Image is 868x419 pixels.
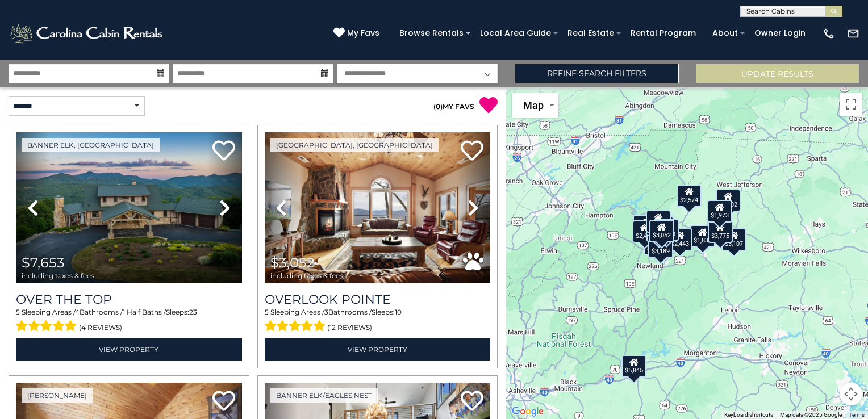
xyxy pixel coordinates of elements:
[823,27,835,40] img: phone-regular-white.png
[724,411,773,419] button: Keyboard shortcuts
[849,412,865,418] a: Terms (opens in new tab)
[653,219,678,241] div: $7,653
[433,102,443,111] span: ( )
[847,27,859,40] img: mail-regular-white.png
[433,102,474,111] a: (0)MY FAVS
[22,388,93,403] a: [PERSON_NAME]
[562,24,620,42] a: Real Estate
[270,272,343,279] span: including taxes & fees
[22,272,94,279] span: including taxes & fees
[265,292,491,307] a: Overlook Pointe
[707,200,732,223] div: $1,973
[509,404,546,419] img: Google
[512,93,558,118] button: Change map style
[509,404,546,419] a: Open this area in Google Maps (opens a new window)
[461,389,483,414] a: Add to favorites
[840,93,862,116] button: Toggle fullscreen view
[436,102,440,111] span: 0
[270,388,378,403] a: Banner Elk/Eagles Nest
[16,308,20,316] span: 5
[189,308,197,316] span: 23
[644,233,669,255] div: $2,455
[123,308,166,316] span: 1 Half Baths /
[523,99,544,111] span: Map
[16,132,242,283] img: thumbnail_167153549.jpeg
[474,24,557,42] a: Local Area Guide
[212,139,235,164] a: Add to favorites
[270,254,315,271] span: $3,052
[22,138,160,152] a: Banner Elk, [GEOGRAPHIC_DATA]
[716,189,741,212] div: $2,302
[677,185,702,207] div: $2,574
[707,220,732,243] div: $3,775
[75,308,80,316] span: 4
[395,308,402,316] span: 10
[780,412,842,418] span: Map data ©2025 Google
[16,338,242,361] a: View Property
[645,210,670,233] div: $3,092
[324,308,328,316] span: 3
[707,24,744,42] a: About
[649,220,674,242] div: $3,052
[327,320,372,335] span: (12 reviews)
[749,24,811,42] a: Owner Login
[265,308,269,316] span: 5
[840,383,862,405] button: Map camera controls
[79,320,122,335] span: (4 reviews)
[394,24,469,42] a: Browse Rentals
[212,389,235,414] a: Add to favorites
[625,24,702,42] a: Rental Program
[621,355,646,378] div: $5,845
[265,338,491,361] a: View Property
[632,220,657,243] div: $2,439
[16,292,242,307] a: Over The Top
[515,64,678,83] a: Refine Search Filters
[333,27,382,40] a: My Favs
[690,225,715,248] div: $1,834
[270,138,439,152] a: [GEOGRAPHIC_DATA], [GEOGRAPHIC_DATA]
[721,228,746,251] div: $3,107
[632,215,657,237] div: $2,362
[667,228,692,251] div: $2,443
[347,27,379,39] span: My Favs
[696,64,859,83] button: Update Results
[265,307,491,334] div: Sleeping Areas / Bathrooms / Sleeps:
[9,22,166,45] img: White-1-2.png
[265,132,491,283] img: thumbnail_163477009.jpeg
[461,139,483,164] a: Add to favorites
[22,254,65,271] span: $7,653
[648,236,673,258] div: $3,189
[16,307,242,334] div: Sleeping Areas / Bathrooms / Sleeps:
